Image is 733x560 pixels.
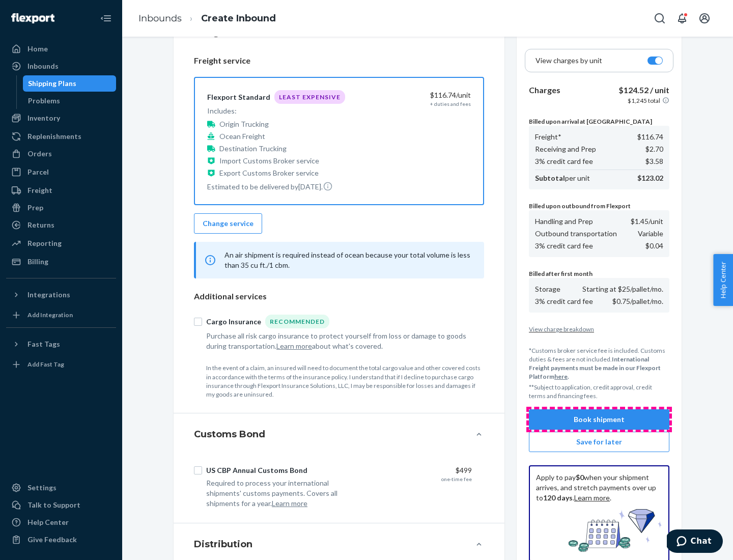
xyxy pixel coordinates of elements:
a: Home [6,41,116,57]
p: Export Customs Broker service [219,168,319,178]
p: In the event of a claim, an insured will need to document the total cargo value and other covered... [206,363,484,399]
b: $0 [576,473,584,482]
div: Returns [27,220,54,230]
ol: breadcrumbs [130,4,284,34]
p: Ocean Freight [219,131,265,142]
button: Learn more [272,498,307,509]
b: 120 days [543,493,573,502]
div: Parcel [27,167,49,177]
div: + duties and fees [430,100,471,107]
a: Settings [6,480,116,496]
a: here [554,373,568,380]
div: Give Feedback [27,535,77,545]
p: $124.52 / unit [618,85,669,96]
button: Learn more [276,341,312,351]
div: US CBP Annual Customs Bond [206,465,307,475]
p: *Customs broker service fee is included. Customs duties & fees are not included. [529,346,669,381]
div: Purchase all risk cargo insurance to protect yourself from loss or damage to goods during transpo... [206,331,472,351]
p: Handling and Prep [535,216,593,227]
p: Freight service [194,55,484,67]
p: An air shipment is required instead of ocean because your total volume is less than 35 cu ft./1 cbm. [224,250,472,270]
button: Integrations [6,287,116,303]
div: Add Fast Tag [27,360,64,369]
p: Additional services [194,291,484,302]
div: Reporting [27,238,62,248]
div: Inventory [27,113,60,123]
button: Change service [194,213,262,234]
a: Parcel [6,164,116,180]
a: Reporting [6,235,116,251]
div: Problems [28,96,60,106]
input: US CBP Annual Customs Bond [194,466,202,474]
a: Freight [6,182,116,199]
p: Receiving and Prep [535,144,596,154]
a: Help Center [6,514,116,530]
b: Subtotal [535,174,565,182]
p: Origin Trucking [219,119,269,129]
div: Settings [27,483,57,493]
button: Give Feedback [6,531,116,548]
p: $1.45 /unit [631,216,663,227]
img: Flexport logo [11,13,54,23]
button: Talk to Support [6,497,116,513]
a: Inbounds [138,13,182,24]
h4: Distribution [194,538,252,551]
button: Open notifications [672,8,692,29]
div: Recommended [265,315,329,328]
a: Inventory [6,110,116,126]
p: Starting at $25/pallet/mo. [582,284,663,294]
div: $499 [366,465,472,475]
a: Prep [6,200,116,216]
p: $3.58 [645,156,663,166]
button: Help Center [713,254,733,306]
div: Required to process your international shipments' customs payments. Covers all shipments for a year. [206,478,358,509]
p: Apply to pay when your shipment arrives, and stretch payments over up to . . [536,472,662,503]
div: Home [27,44,48,54]
div: Add Integration [27,311,73,319]
p: Billed after first month [529,269,669,278]
p: $1,245 total [628,96,660,105]
p: per unit [535,173,590,183]
div: Prep [27,203,43,213]
p: Billed upon arrival at [GEOGRAPHIC_DATA] [529,117,669,126]
p: 3% credit card fee [535,241,593,251]
button: Open Search Box [650,8,670,29]
button: View charge breakdown [529,325,669,333]
div: Replenishments [27,131,81,142]
div: Talk to Support [27,500,80,510]
div: Flexport Standard [207,92,270,102]
a: Add Integration [6,307,116,323]
button: Save for later [529,432,669,452]
p: Estimated to be delivered by [DATE] . [207,181,345,192]
p: Outbound transportation [535,229,617,239]
div: Help Center [27,517,69,527]
p: $0.75/pallet/mo. [612,296,663,306]
a: Learn more [574,493,610,502]
h4: Customs Bond [194,428,265,441]
p: **Subject to application, credit approval, credit terms and financing fees. [529,383,669,400]
p: Billed upon outbound from Flexport [529,202,669,210]
a: Problems [23,93,117,109]
a: Replenishments [6,128,116,145]
p: 3% credit card fee [535,296,593,306]
p: Includes: [207,106,345,116]
button: Fast Tags [6,336,116,352]
div: Orders [27,149,52,159]
button: Open account menu [694,8,715,29]
p: Destination Trucking [219,144,287,154]
div: one-time fee [441,475,472,483]
p: Variable [638,229,663,239]
div: Inbounds [27,61,59,71]
b: Charges [529,85,560,95]
p: $2.70 [645,144,663,154]
div: $116.74 /unit [365,90,471,100]
div: Cargo Insurance [206,317,261,327]
p: Import Customs Broker service [219,156,319,166]
div: Fast Tags [27,339,60,349]
button: Close Navigation [96,8,116,29]
div: Freight [27,185,52,195]
div: Least Expensive [274,90,345,104]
